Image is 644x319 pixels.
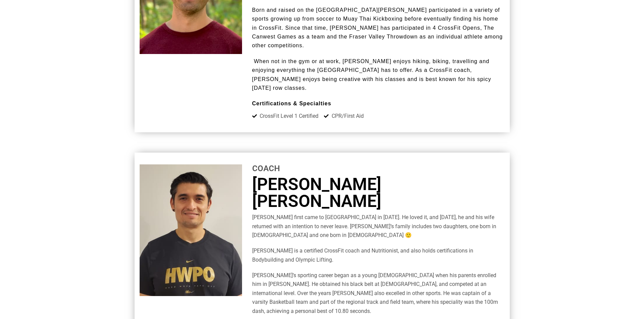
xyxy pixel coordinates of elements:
[330,112,364,121] span: CPR/First Aid
[252,7,503,49] span: Born and raised on the [GEOGRAPHIC_DATA][PERSON_NAME] participated in a variety of sports growing...
[252,213,505,240] p: [PERSON_NAME] first came to [GEOGRAPHIC_DATA] in [DATE]. He loved it, and [DATE], he and his wife...
[252,58,491,91] span: When not in the gym or at work, [PERSON_NAME] enjoys hiking, biking, travelling and enjoying ever...
[252,101,331,106] span: Certifications & Specialties
[252,164,505,172] h5: COACH
[252,246,505,264] p: [PERSON_NAME] is a certified CrossFit coach and Nutritionist, and also holds certifications in Bo...
[258,112,318,121] span: CrossFit Level 1 Certified
[252,176,505,210] h3: [PERSON_NAME] [PERSON_NAME]
[252,271,505,316] p: [PERSON_NAME]’s sporting career began as a young [DEMOGRAPHIC_DATA] when his parents enrolled him...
